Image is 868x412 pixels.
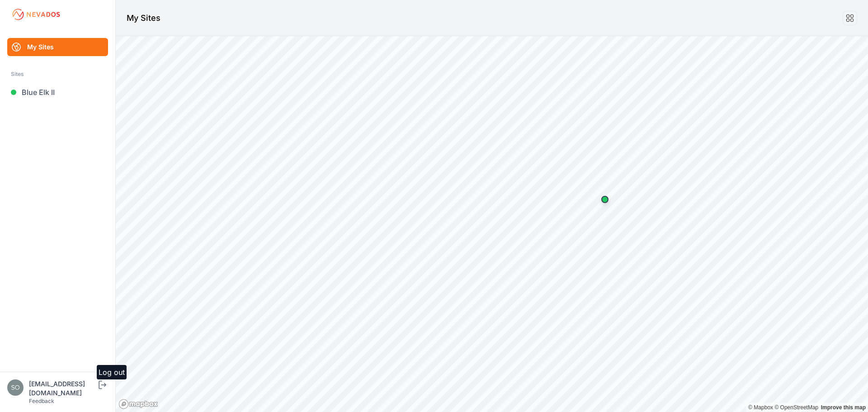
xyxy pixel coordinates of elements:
div: [EMAIL_ADDRESS][DOMAIN_NAME] [29,379,97,398]
img: Nevados [11,7,61,22]
a: Map feedback [821,404,866,411]
img: solarae@invenergy.com [7,379,24,396]
canvas: Map [116,36,868,412]
a: Mapbox [748,404,773,411]
a: Feedback [29,398,54,404]
a: Blue Elk II [7,83,108,101]
a: OpenStreetMap [774,404,818,411]
a: My Sites [7,38,108,56]
div: Sites [11,69,104,80]
a: Mapbox logo [118,399,158,409]
h1: My Sites [127,12,160,24]
div: Map marker [596,190,614,208]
